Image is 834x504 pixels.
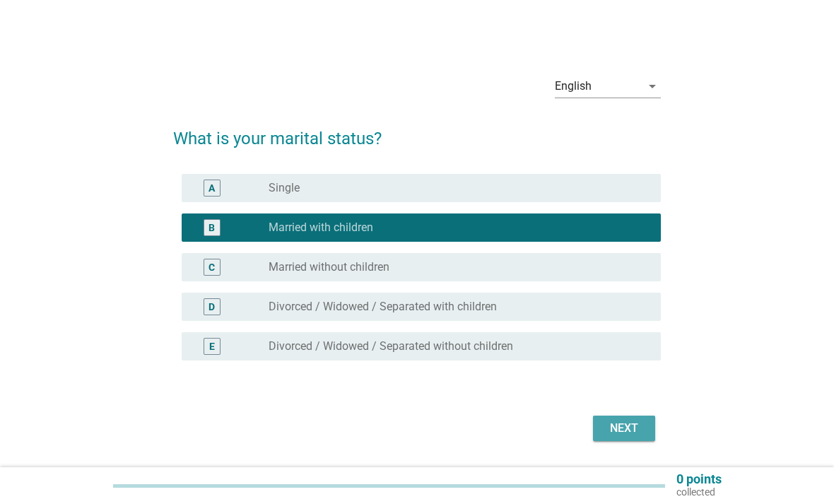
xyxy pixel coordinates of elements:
label: Single [269,181,300,195]
p: 0 points [676,473,722,486]
div: D [208,300,215,315]
label: Divorced / Widowed / Separated with children [269,300,497,314]
div: English [555,80,592,93]
p: collected [676,486,722,498]
button: Next [593,416,655,441]
div: E [209,339,215,354]
div: C [208,260,215,275]
div: A [208,181,215,196]
label: Divorced / Widowed / Separated without children [269,339,513,353]
div: B [208,221,215,235]
h2: What is your marital status? [173,112,662,151]
i: arrow_drop_down [644,78,661,95]
label: Married with children [269,221,373,235]
div: Next [604,420,644,437]
label: Married without children [269,260,389,274]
